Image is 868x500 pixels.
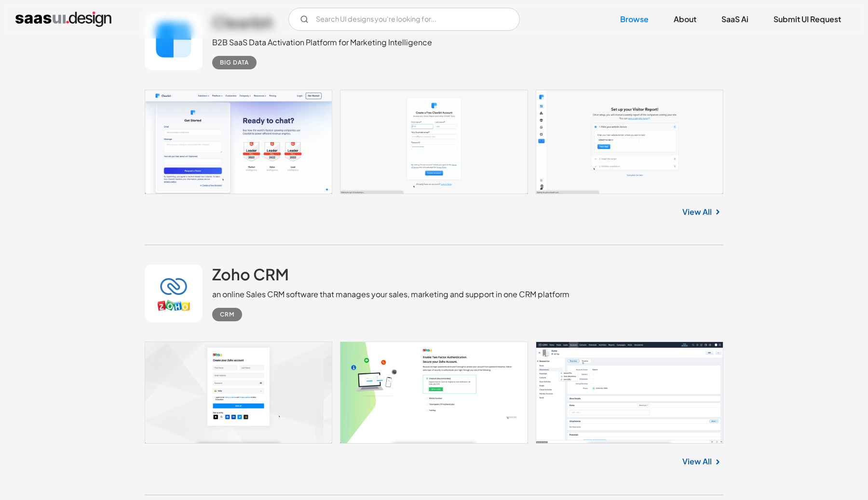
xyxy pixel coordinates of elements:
a: View All [682,456,712,467]
a: Submit UI Request [762,9,853,30]
a: View All [682,206,712,218]
a: home [15,12,111,27]
a: Browse [609,9,660,30]
form: Email Form [288,8,520,31]
div: B2B SaaS Data Activation Platform for Marketing Intelligence [212,37,432,48]
input: Search UI designs you're looking for... [288,8,520,31]
h2: Zoho CRM [212,264,289,284]
a: About [662,9,708,30]
div: Big Data [220,57,249,68]
a: Zoho CRM [212,264,289,289]
a: SaaS Ai [710,9,760,30]
div: CRM [220,309,234,320]
div: an online Sales CRM software that manages your sales, marketing and support in one CRM platform [212,289,570,300]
